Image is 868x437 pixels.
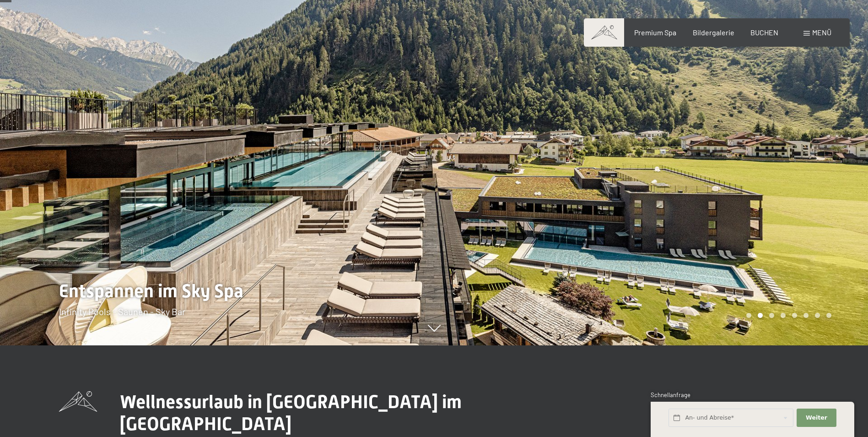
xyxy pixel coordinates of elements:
div: Carousel Pagination [743,313,831,318]
span: Weiter [806,414,827,422]
a: Bildergalerie [693,28,734,37]
div: Carousel Page 6 [803,313,809,318]
span: Menü [812,28,831,37]
a: BUCHEN [750,28,778,37]
div: Carousel Page 1 [746,313,751,318]
span: Schnellanfrage [651,391,690,399]
button: Weiter [797,409,836,427]
div: Carousel Page 8 [826,313,831,318]
div: Carousel Page 4 [781,313,786,318]
span: Wellnessurlaub in [GEOGRAPHIC_DATA] im [GEOGRAPHIC_DATA] [120,391,462,435]
div: Carousel Page 5 [792,313,797,318]
div: Carousel Page 2 (Current Slide) [758,313,763,318]
div: Carousel Page 7 [815,313,820,318]
a: Premium Spa [634,28,676,37]
div: Carousel Page 3 [769,313,774,318]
